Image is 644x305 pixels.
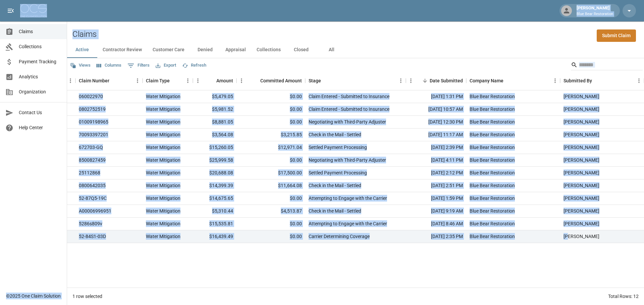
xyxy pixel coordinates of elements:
div: [DATE] 2:35 PM [406,230,466,243]
div: Blue Bear Restoration [470,169,515,176]
div: $8,881.05 [193,116,236,129]
div: [PERSON_NAME] [574,5,616,17]
div: [DATE] 12:30 PM [406,116,466,129]
div: $0.00 [236,154,305,167]
div: 0800642035 [79,182,106,189]
div: $20,688.08 [193,167,236,179]
button: Denied [190,42,220,58]
div: [DATE] 1:31 PM [406,90,466,103]
button: Sort [109,76,119,85]
div: Claim Entered - Submitted to Insurance [309,93,389,100]
button: Appraisal [220,42,251,58]
button: Collections [251,42,286,58]
div: Kyle Ortiz [563,233,599,240]
div: Check in the Mail - Settled [309,208,361,214]
div: Blue Bear Restoration [470,106,515,112]
div: 70093397201 [79,131,108,138]
button: Sort [251,76,260,85]
div: $0.00 [236,192,305,205]
span: Analytics [19,73,61,80]
div: Kyle Ortiz [563,144,599,151]
div: 52-87Q5-19C [79,195,107,202]
div: $0.00 [236,116,305,129]
div: Water Mitigation [146,131,180,138]
div: Negotiating with Third-Party Adjuster [309,119,386,125]
div: Kyle Ortiz [563,169,599,176]
div: Blue Bear Restoration [470,208,515,214]
div: Settled Payment Processing [309,144,367,151]
div: Claim Type [146,71,170,90]
div: [DATE] 11:17 AM [406,129,466,141]
div: Date Submitted [430,71,463,90]
button: Menu [550,76,560,86]
span: Organization [19,88,61,95]
div: $17,500.00 [236,167,305,179]
button: Sort [207,76,216,85]
div: $0.00 [236,90,305,103]
div: Kyle Ortiz [563,208,599,214]
div: $11,664.08 [236,179,305,192]
button: Refresh [180,60,208,71]
div: 1 row selected [72,293,102,300]
div: Blue Bear Restoration [470,93,515,100]
div: 672703-GQ [79,144,103,151]
div: Water Mitigation [146,169,180,176]
div: $14,675.65 [193,192,236,205]
div: Negotiating with Third-Party Adjuster [309,157,386,163]
span: Contact Us [19,109,61,116]
div: Blue Bear Restoration [470,131,515,138]
button: Closed [286,42,316,58]
div: Water Mitigation [146,93,180,100]
div: Total Rows: 12 [608,293,639,300]
div: Water Mitigation [146,106,180,112]
div: Amount [216,71,233,90]
div: Kyle Ortiz [563,106,599,112]
div: $5,310.44 [193,205,236,218]
div: $3,215.85 [236,129,305,141]
div: Stage [305,71,406,90]
div: [DATE] 10:57 AM [406,103,466,116]
div: Water Mitigation [146,119,180,125]
div: Kyle Ortiz [563,119,599,125]
button: Sort [592,76,601,85]
div: Claim Type [143,71,193,90]
button: Show filters [126,60,151,71]
div: $0.00 [236,103,305,116]
div: Date Submitted [406,71,466,90]
div: Check in the Mail - Settled [309,182,361,189]
div: [DATE] 2:12 PM [406,167,466,179]
div: $12,971.04 [236,141,305,154]
div: $3,564.08 [193,129,236,141]
button: Active [67,42,97,58]
button: Menu [132,76,143,86]
button: Menu [236,76,247,86]
div: Water Mitigation [146,208,180,214]
button: Sort [321,76,330,85]
button: Sort [170,76,179,85]
div: [DATE] 4:11 PM [406,154,466,167]
div: 060022970 [79,93,103,100]
div: Company Name [470,71,503,90]
div: [DATE] 1:59 PM [406,192,466,205]
span: Help Center [19,124,61,131]
div: Water Mitigation [146,195,180,202]
div: Submitted By [563,71,592,90]
div: Committed Amount [260,71,302,90]
button: Select columns [95,60,123,71]
div: Carrier Determining Coverage [309,233,370,240]
div: Kyle Ortiz [563,220,599,227]
div: Water Mitigation [146,220,180,227]
div: $25,999.58 [193,154,236,167]
button: Sort [503,76,513,85]
a: Submit Claim [597,29,636,42]
div: 8500827459 [79,157,106,163]
div: Claim Number [75,71,143,90]
div: Kyle Ortiz [563,195,599,202]
div: Water Mitigation [146,144,180,151]
button: Menu [65,76,75,86]
div: Kyle Ortiz [563,157,599,163]
button: Menu [634,76,644,86]
div: Kyle Ortiz [563,182,599,189]
span: Payment Tracking [19,58,61,65]
div: Submitted By [560,71,644,90]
